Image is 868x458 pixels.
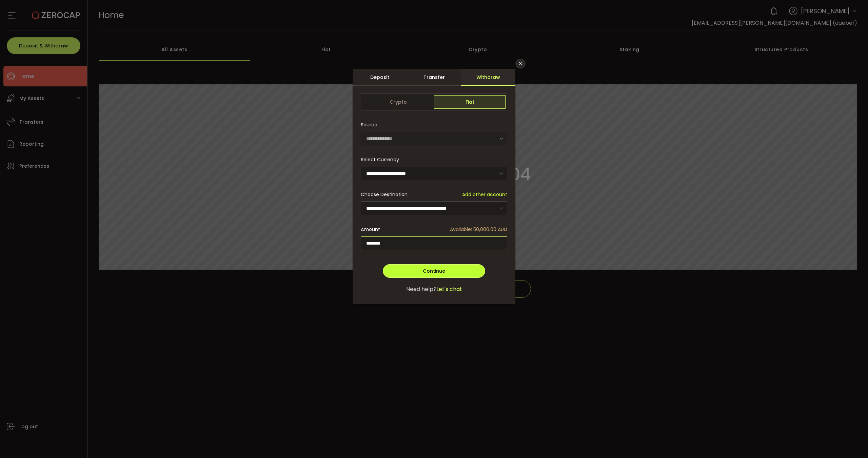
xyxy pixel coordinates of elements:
[436,285,462,293] span: Let's chat
[407,69,461,86] div: Transfer
[461,69,515,86] div: Withdraw
[362,95,434,109] span: Crypto
[361,191,408,198] span: Choose Destination
[353,69,407,86] div: Deposit
[462,191,507,198] span: Add other account
[353,69,515,304] div: dialog
[434,95,506,109] span: Fiat
[406,285,436,293] span: Need help?
[515,59,526,69] button: Close
[361,226,380,233] span: Amount
[361,156,403,163] label: Select Currency
[423,268,445,274] span: Continue
[450,226,507,233] span: Available: 50,000.00 AUD
[834,425,868,458] iframe: Chat Widget
[361,118,377,131] span: Source
[383,264,485,278] button: Continue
